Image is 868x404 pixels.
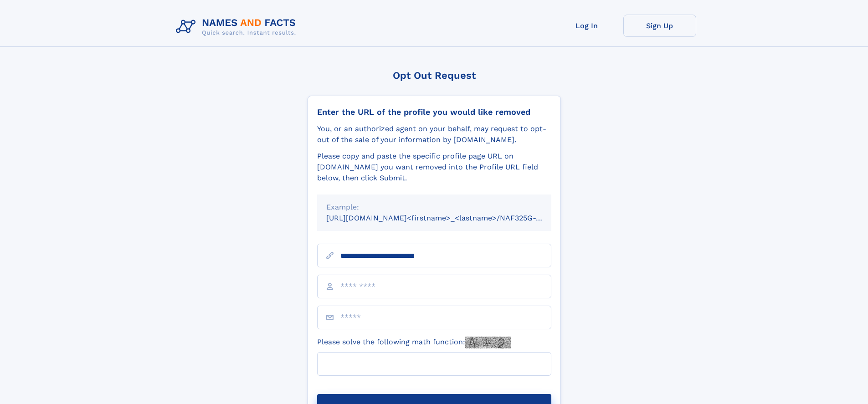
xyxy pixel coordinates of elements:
img: Logo Names and Facts [172,15,303,39]
a: Log In [550,15,623,37]
div: Please copy and paste the specific profile page URL on [DOMAIN_NAME] you want removed into the Pr... [317,151,551,184]
label: Please solve the following math function: [317,337,511,348]
small: [URL][DOMAIN_NAME]<firstname>_<lastname>/NAF325G-xxxxxxxx [326,214,569,222]
div: Example: [326,202,542,213]
div: Opt Out Request [308,70,561,81]
div: Enter the URL of the profile you would like removed [317,107,551,117]
a: Sign Up [623,15,696,37]
div: You, or an authorized agent on your behalf, may request to opt-out of the sale of your informatio... [317,123,551,145]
